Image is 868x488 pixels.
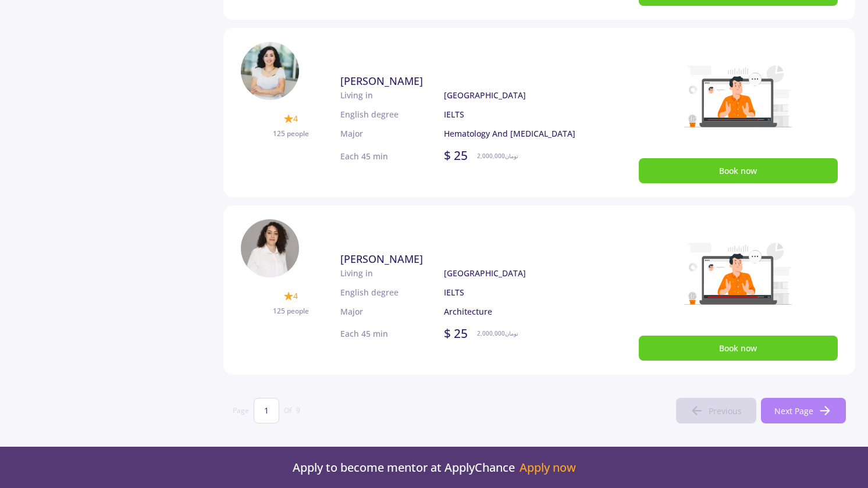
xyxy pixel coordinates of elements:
[774,405,813,417] span: Next Page
[676,398,756,423] button: Previous
[340,74,423,88] span: [PERSON_NAME]
[293,290,298,302] span: 4
[444,286,589,298] p: IELTS
[340,327,388,340] p: Each 45 min
[340,251,589,267] a: [PERSON_NAME]
[477,152,518,161] p: 2,000,000
[709,405,742,417] span: Previous
[340,150,388,162] p: Each 45 min
[273,306,309,316] span: 125 people
[340,252,423,266] span: [PERSON_NAME]
[284,405,291,416] span: Of
[296,405,300,416] span: 9
[340,127,444,140] p: Major
[639,158,838,183] button: Book now
[340,286,444,298] p: English degree
[505,152,518,161] span: تومان
[444,267,589,279] p: [GEOGRAPHIC_DATA]
[273,129,309,138] span: 125 people
[520,461,576,475] a: Apply now
[477,329,518,338] p: 2,000,000
[444,147,468,165] p: $ 25
[444,305,589,318] p: Architecture
[505,329,518,338] span: تومان
[444,325,468,343] p: $ 25
[340,108,444,120] p: English degree
[340,267,444,279] p: Living in
[340,89,444,101] p: Living in
[444,127,589,140] p: Hematology And [MEDICAL_DATA]
[233,405,249,416] span: Page
[293,112,298,124] span: 4
[444,89,589,101] p: [GEOGRAPHIC_DATA]
[639,336,838,361] button: Book now
[340,305,444,318] p: Major
[761,398,846,423] button: Next Page
[340,73,589,89] a: [PERSON_NAME]
[444,108,589,120] p: IELTS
